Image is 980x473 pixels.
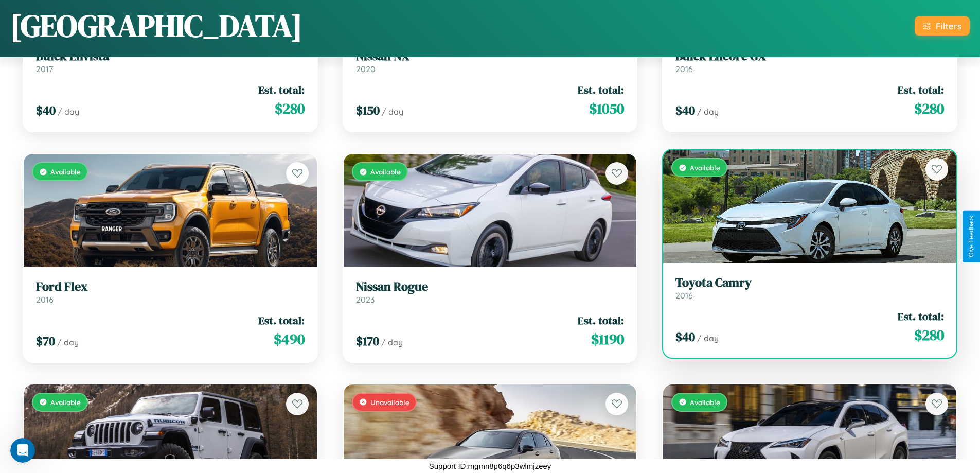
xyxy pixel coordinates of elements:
[50,167,81,176] span: Available
[258,82,305,97] span: Est. total:
[356,102,380,119] span: $ 150
[675,64,693,74] span: 2016
[690,398,720,407] span: Available
[356,64,376,74] span: 2020
[578,313,624,328] span: Est. total:
[36,64,53,74] span: 2017
[274,329,305,349] span: $ 490
[690,163,720,172] span: Available
[578,82,624,97] span: Est. total:
[675,328,695,345] span: $ 40
[914,98,944,119] span: $ 280
[356,294,375,305] span: 2023
[898,82,944,97] span: Est. total:
[697,333,719,343] span: / day
[58,107,79,117] span: / day
[675,275,944,301] a: Toyota Camry2016
[36,279,305,305] a: Ford Flex2016
[697,107,719,117] span: / day
[429,459,551,473] p: Support ID: mgmn8p6q6p3wlmjzeey
[381,337,403,347] span: / day
[675,290,693,301] span: 2016
[10,5,302,47] h1: [GEOGRAPHIC_DATA]
[356,49,625,74] a: Nissan NX2020
[356,332,379,349] span: $ 170
[50,398,81,407] span: Available
[675,275,944,290] h3: Toyota Camry
[36,332,55,349] span: $ 70
[915,16,970,36] button: Filters
[382,107,403,117] span: / day
[36,294,54,305] span: 2016
[57,337,79,347] span: / day
[10,438,35,463] iframe: Intercom live chat
[36,102,56,119] span: $ 40
[356,279,625,305] a: Nissan Rogue2023
[675,102,695,119] span: $ 40
[370,398,409,407] span: Unavailable
[898,309,944,324] span: Est. total:
[370,167,401,176] span: Available
[36,279,305,294] h3: Ford Flex
[914,325,944,345] span: $ 280
[275,98,305,119] span: $ 280
[258,313,305,328] span: Est. total:
[589,98,624,119] span: $ 1050
[591,329,624,349] span: $ 1190
[36,49,305,74] a: Buick Envista2017
[356,279,625,294] h3: Nissan Rogue
[936,21,961,31] div: Filters
[675,49,944,74] a: Buick Encore GX2016
[968,216,975,257] div: Give Feedback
